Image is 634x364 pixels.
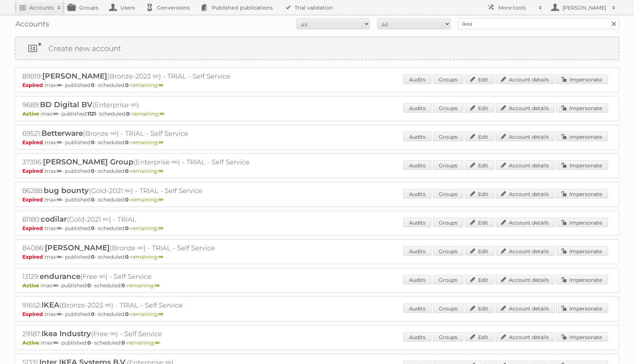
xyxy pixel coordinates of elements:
[53,110,58,117] strong: ∞
[22,311,45,317] span: Expired
[131,225,163,232] span: remaining:
[403,218,431,227] a: Audits
[465,160,494,170] a: Edit
[57,82,62,88] strong: ∞
[433,303,463,313] a: Groups
[131,139,163,146] span: remaining:
[465,332,494,342] a: Edit
[41,129,83,138] span: Betterware
[433,132,463,141] a: Groups
[22,339,612,346] p: max: - published: - scheduled: -
[22,100,279,110] h2: 9689: (Enterprise ∞)
[57,254,62,260] strong: ∞
[496,132,555,141] a: Account details
[403,160,431,170] a: Audits
[496,160,555,170] a: Account details
[158,82,163,88] strong: ∞
[22,168,45,174] span: Expired
[57,196,62,203] strong: ∞
[496,189,555,199] a: Account details
[496,246,555,256] a: Account details
[22,82,612,88] p: max: - published: - scheduled: -
[22,82,45,88] span: Expired
[465,275,494,284] a: Edit
[41,329,91,338] span: Ikea Industry
[433,246,463,256] a: Groups
[155,282,160,289] strong: ∞
[125,168,129,174] strong: 0
[22,329,279,339] h2: 29187: (Free ∞) - Self Service
[22,225,45,232] span: Expired
[465,303,494,313] a: Edit
[158,254,163,260] strong: ∞
[22,129,279,138] h2: 69521: (Bronze ∞) - TRIAL - Self Service
[91,254,95,260] strong: 0
[45,243,110,252] span: [PERSON_NAME]
[131,168,163,174] span: remaining:
[125,196,129,203] strong: 0
[121,282,125,289] strong: 0
[22,225,612,232] p: max: - published: - scheduled: -
[556,275,608,284] a: Impersonate
[43,157,134,166] span: [PERSON_NAME] Group
[91,196,95,203] strong: 0
[403,303,431,313] a: Audits
[57,168,62,174] strong: ∞
[22,157,279,167] h2: 37396: (Enterprise ∞) - TRIAL - Self Service
[496,303,555,313] a: Account details
[433,218,463,227] a: Groups
[125,82,129,88] strong: 0
[22,272,279,281] h2: 13129: (Free ∞) - Self Service
[40,272,80,281] span: endurance
[15,37,619,59] a: Create new account
[126,110,130,117] strong: 0
[22,196,612,203] p: max: - published: - scheduled: -
[42,72,107,80] span: [PERSON_NAME]
[433,275,463,284] a: Groups
[556,332,608,342] a: Impersonate
[403,332,431,342] a: Audits
[131,82,163,88] span: remaining:
[125,225,129,232] strong: 0
[403,103,431,113] a: Audits
[158,311,163,317] strong: ∞
[556,160,608,170] a: Impersonate
[22,168,612,174] p: max: - published: - scheduled: -
[465,74,494,84] a: Edit
[22,139,45,146] span: Expired
[158,168,163,174] strong: ∞
[131,311,163,317] span: remaining:
[556,303,608,313] a: Impersonate
[561,4,608,11] h2: [PERSON_NAME]
[22,282,41,289] span: Active
[22,254,45,260] span: Expired
[160,110,164,117] strong: ∞
[22,196,45,203] span: Expired
[465,246,494,256] a: Edit
[57,311,62,317] strong: ∞
[22,254,612,260] p: max: - published: - scheduled: -
[465,103,494,113] a: Edit
[496,103,555,113] a: Account details
[22,282,612,289] p: max: - published: - scheduled: -
[125,254,129,260] strong: 0
[40,100,92,109] span: BD Digital BV
[158,225,163,232] strong: ∞
[556,132,608,141] a: Impersonate
[465,132,494,141] a: Edit
[556,74,608,84] a: Impersonate
[121,339,125,346] strong: 0
[22,110,41,117] span: Active
[496,218,555,227] a: Account details
[22,72,279,81] h2: 89819: (Bronze-2023 ∞) - TRIAL - Self Service
[465,218,494,227] a: Edit
[127,282,160,289] span: remaining:
[41,215,67,223] span: codilar
[127,339,160,346] span: remaining:
[131,196,163,203] span: remaining:
[496,332,555,342] a: Account details
[465,189,494,199] a: Edit
[433,74,463,84] a: Groups
[44,186,89,195] span: bug bounty
[433,103,463,113] a: Groups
